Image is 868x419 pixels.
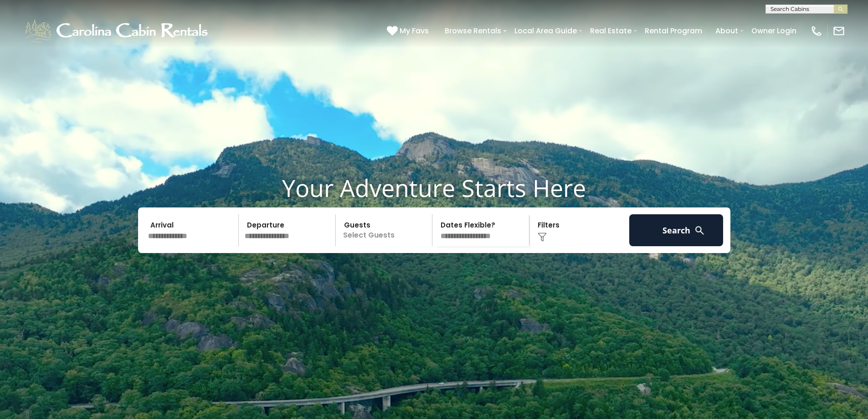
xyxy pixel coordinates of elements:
button: Search [629,214,724,246]
img: White-1-1-2.png [23,17,212,45]
a: Local Area Guide [510,23,581,39]
a: About [711,23,743,39]
a: Rental Program [640,23,707,39]
img: filter--v1.png [538,233,547,242]
h1: Your Adventure Starts Here [7,174,861,202]
img: phone-regular-white.png [810,25,823,37]
img: mail-regular-white.png [832,25,845,37]
span: My Favs [400,25,429,36]
a: My Favs [387,25,431,37]
a: Owner Login [747,23,801,39]
a: Real Estate [586,23,636,39]
p: Select Guests [339,214,432,246]
img: search-regular-white.png [694,225,705,236]
a: Browse Rentals [440,23,506,39]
